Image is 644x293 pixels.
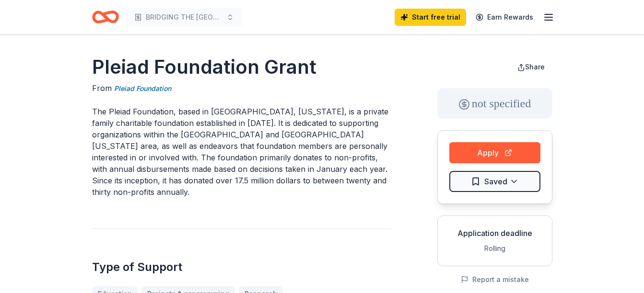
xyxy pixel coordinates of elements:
span: Saved [484,175,507,188]
a: Earn Rewards [470,9,539,26]
button: Share [510,57,552,77]
div: From [92,82,391,94]
span: Share [525,63,545,71]
div: Rolling [445,243,544,254]
div: Application deadline [445,227,544,239]
button: BRIDGING THE [GEOGRAPHIC_DATA] [127,8,242,27]
a: Home [92,6,119,28]
a: Start free trial [395,9,466,26]
a: Pleiad Foundation [114,83,171,94]
h2: Type of Support [92,259,391,275]
h1: Pleiad Foundation Grant [92,54,391,80]
span: BRIDGING THE [GEOGRAPHIC_DATA] [146,11,222,23]
button: Saved [449,171,540,192]
button: Apply [449,142,540,163]
p: The Pleiad Foundation, based in [GEOGRAPHIC_DATA], [US_STATE], is a private family charitable fou... [92,106,391,198]
div: not specified [437,88,552,119]
button: Report a mistake [461,274,529,285]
